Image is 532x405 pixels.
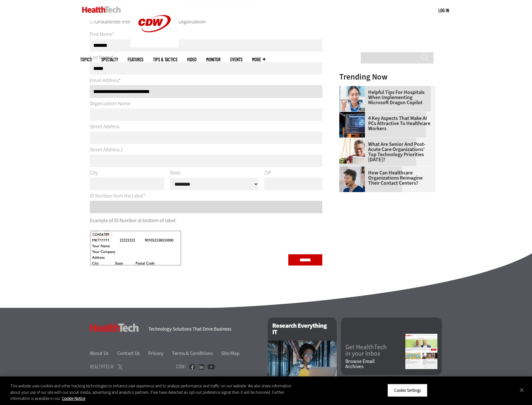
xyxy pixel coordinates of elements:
[339,166,365,192] img: Healthcare contact center
[101,57,118,62] span: Specialty
[90,350,116,357] a: About Us
[82,6,121,13] img: Home
[339,112,368,117] a: Desktop monitor with brain AI concept
[80,57,92,62] span: Topics
[90,77,121,84] label: Email Address
[339,73,435,81] h3: Trending Now
[90,146,123,153] label: Street Address 2
[90,216,323,225] p: Example of ID Number at bottom of label:
[221,350,240,357] a: Site Map
[252,57,266,62] span: More
[206,57,221,62] a: MonITor
[345,344,405,357] a: Get HealthTechin your Inbox
[515,383,529,397] button: Close
[339,86,368,91] a: Doctor using phone to dictate to tablet
[339,138,365,164] img: Older person using tablet
[62,396,85,401] a: More information about your privacy
[90,324,139,332] h3: HealthTech
[264,170,322,175] label: ZIP
[148,350,171,357] a: Privacy
[339,90,432,105] a: Helpful Tips for Hospitals When Implementing Microsoft Dragon Copilot
[230,57,242,62] a: Events
[339,142,432,162] a: What Are Senior and Post-Acute Care Organizations’ Top Technology Priorities [DATE]?
[438,7,449,13] a: Log in
[176,364,186,369] h4: CDW:
[131,42,179,49] a: CDW
[187,57,197,62] a: Video
[128,57,143,62] a: Features
[90,170,164,175] label: City
[339,170,432,186] a: How Can Healthcare Organizations Reimagine Their Contact Centers?
[153,57,177,62] a: Tips & Tactics
[339,166,368,172] a: Healthcare contact center
[339,112,365,138] img: Desktop monitor with brain AI concept
[339,86,365,112] img: Doctor using phone to dictate to tablet
[405,334,437,369] img: newsletter screenshot
[90,100,131,107] label: Organization Name
[339,116,432,131] a: 4 Key Aspects That Make AI PCs Attractive to Healthcare Workers
[172,350,220,357] a: Terms & Conditions
[268,317,337,341] h2: Research Everything IT
[90,192,145,199] label: ID Number from the Label
[345,359,405,369] a: Browse EmailArchives
[10,383,292,402] div: This website uses cookies and other tracking technologies to enhance user experience and to analy...
[387,384,427,397] button: Cookie Settings
[117,350,147,357] a: Contact Us
[438,7,449,14] div: User menu
[90,364,114,369] h4: HealthTech:
[90,123,120,130] label: Street Address
[170,170,258,176] label: State
[148,327,260,332] h4: Technology Solutions That Drive Business
[339,138,368,143] a: Older person using tablet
